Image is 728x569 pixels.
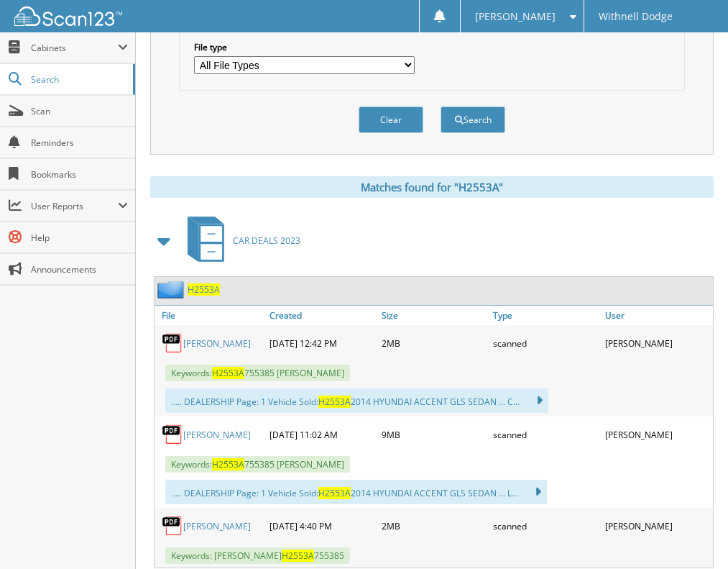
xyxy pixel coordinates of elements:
img: PDF.png [162,424,183,445]
div: ..... DEALERSHIP Page: 1 Vehicle Sold: 2014 HYUNDAI ACCENT GLS SEDAN ... L... [165,480,547,504]
div: Matches found for "H2553A" [150,176,714,198]
img: scan123-logo-white.svg [14,6,122,26]
span: H2553A [282,550,314,562]
span: Announcements [31,263,128,276]
a: User [602,306,713,325]
div: 2MB [378,511,489,540]
span: [PERSON_NAME] [475,12,556,21]
span: H2553A [318,487,351,499]
span: CAR DEALS 2023 [233,235,300,247]
a: [PERSON_NAME] [183,337,251,350]
img: PDF.png [162,515,183,537]
div: [PERSON_NAME] [602,329,713,358]
a: CAR DEALS 2023 [179,212,300,269]
img: folder2.png [157,281,188,299]
a: H2553A [188,283,220,296]
a: Created [266,306,377,325]
span: Scan [31,105,128,117]
span: Withnell Dodge [599,12,673,21]
img: PDF.png [162,332,183,354]
span: Keywords: 755385 [PERSON_NAME] [165,365,350,381]
span: Help [31,232,128,244]
a: Size [378,306,489,325]
div: scanned [489,420,601,449]
a: [PERSON_NAME] [183,429,251,441]
a: Type [489,306,601,325]
div: [DATE] 12:42 PM [266,329,377,358]
div: [PERSON_NAME] [602,511,713,540]
div: [DATE] 11:02 AM [266,420,377,449]
iframe: Chat Widget [656,500,728,569]
div: scanned [489,329,601,358]
div: [PERSON_NAME] [602,420,713,449]
button: Search [441,106,505,133]
span: Keywords: [PERSON_NAME] 755385 [165,547,350,564]
span: Reminders [31,137,128,149]
span: H2553A [318,396,351,408]
span: Search [31,73,126,86]
a: [PERSON_NAME] [183,520,251,532]
div: scanned [489,511,601,540]
div: 2MB [378,329,489,358]
span: Bookmarks [31,168,128,181]
a: File [155,306,266,325]
span: User Reports [31,200,118,212]
div: ..... DEALERSHIP Page: 1 Vehicle Sold: 2014 HYUNDAI ACCENT GLS SEDAN ... C... [165,388,548,413]
span: Keywords: 755385 [PERSON_NAME] [165,456,350,473]
span: Cabinets [31,42,118,54]
button: Clear [359,106,423,133]
span: H2553A [212,367,244,379]
div: [DATE] 4:40 PM [266,511,377,540]
div: 9MB [378,420,489,449]
span: H2553A [212,458,244,470]
label: File type [194,41,415,53]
